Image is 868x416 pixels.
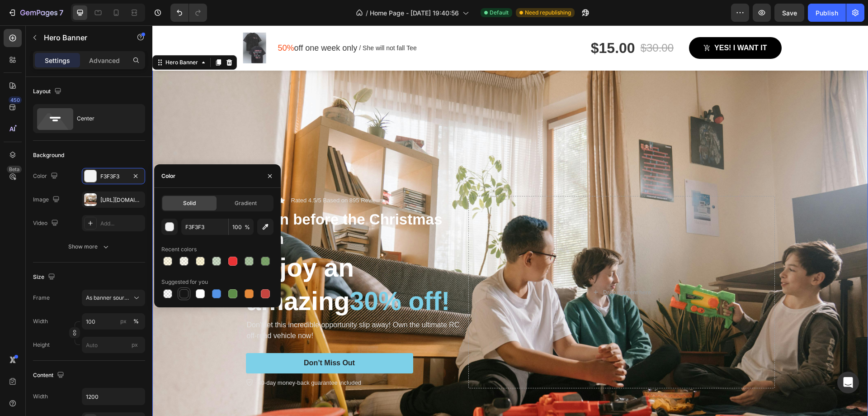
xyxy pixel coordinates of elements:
span: Gradient [235,199,257,207]
div: Background [33,151,64,159]
button: % [118,316,129,327]
div: Center [77,108,132,129]
div: Image [33,194,61,206]
span: Need republishing [525,9,571,17]
p: 7 [59,7,63,18]
input: Auto [82,388,145,405]
button: Don’t Miss Out [94,328,261,348]
div: Hero Banner [11,33,47,41]
p: Hero Banner [44,32,121,43]
input: px [82,337,145,353]
button: As banner source [82,290,145,306]
span: As banner source [86,294,130,302]
div: Undo/Redo [170,4,207,22]
div: Don’t Miss Out [151,333,203,343]
div: 450 [9,96,22,104]
p: Settings [45,56,70,65]
span: % [245,223,250,231]
div: Beta [7,166,22,173]
label: Width [33,317,48,325]
div: Suggested for you [161,278,208,286]
label: Height [33,341,50,349]
button: Save [774,4,804,22]
div: Video [33,217,60,230]
p: Don't let this incredible opportunity slip away! Own the ultimate RC off-road vehicle now! [94,294,311,316]
div: Show more [68,242,110,251]
div: [URL][DOMAIN_NAME] [100,196,143,204]
button: px [131,316,142,327]
button: 7 [4,4,67,22]
span: Home Page - [DATE] 19:40:56 [370,8,459,18]
div: F3F3F3 [100,172,127,181]
div: % [133,317,139,325]
div: Open Intercom Messenger [837,372,859,393]
span: Default [490,9,509,17]
div: Recent colors [161,245,197,253]
div: Color [33,170,60,182]
span: Save [782,9,797,17]
div: Layout [33,86,63,98]
span: px [132,341,138,348]
div: Drop element here [451,263,499,271]
button: Show more [33,239,145,255]
div: Color [161,172,175,180]
div: Publish [816,8,838,18]
input: Eg: FFFFFF [181,219,228,235]
input: px% [82,313,145,330]
span: 30% off! [198,261,298,290]
div: px [120,317,127,325]
div: Content [33,369,66,382]
label: Frame [33,294,50,302]
div: Width [33,392,48,401]
button: Publish [808,4,846,22]
span: Solid [183,199,196,207]
div: Size [33,271,57,283]
iframe: Design area [152,25,868,416]
p: Advanced [89,56,120,65]
div: Add... [100,220,143,228]
span: / [366,8,368,18]
p: 30-day money-back guarantee included [106,353,209,362]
